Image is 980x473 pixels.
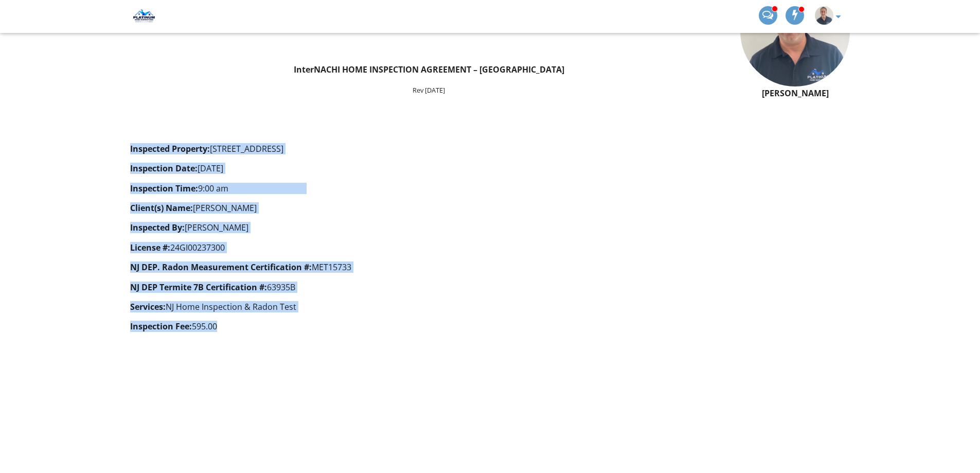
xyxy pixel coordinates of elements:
strong: InterNACHI HOME INSPECTION AGREEMENT – [GEOGRAPHIC_DATA] [294,64,564,75]
img: Platinum Home Inspections [130,3,158,30]
strong: Inspected By: [130,222,185,233]
strong: Inspected Property: [130,143,210,154]
p: 9:00 am [130,183,728,194]
h6: [PERSON_NAME] [740,89,850,98]
p: NJ Home Inspection & Radon Test [130,301,728,312]
p: [STREET_ADDRESS] [130,143,728,154]
strong: Client(s) Name: [130,202,193,214]
strong: Services: [130,301,166,312]
strong: Inspection Time: [130,183,198,194]
strong: NJ DEP Termite 7B Certification #: [130,282,267,293]
strong: Inspection Fee: [130,321,192,332]
p: 595.00 [130,321,728,332]
strong: NJ DEP. Radon Measurement Certification #: [130,261,312,273]
strong: License #: [130,242,170,253]
span: Rev [DATE] [413,85,445,95]
strong: Inspection Date: [130,163,198,174]
p: MET15733 [130,261,728,273]
p: 24GI00237300 [130,242,728,253]
p: [PERSON_NAME] [130,222,728,233]
p: [DATE] [130,163,728,174]
p: [PERSON_NAME] [130,202,728,214]
img: img_8790.jpg [815,6,833,25]
p: 63935B [130,282,728,293]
